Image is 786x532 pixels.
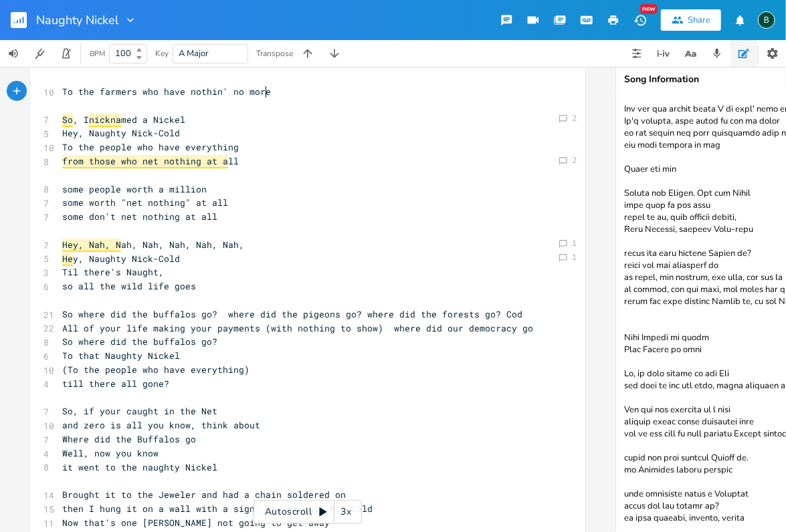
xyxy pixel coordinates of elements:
[572,253,577,261] div: 1
[62,266,164,278] span: Til there's Naught,
[62,461,217,473] span: it went to the naughty Nickel
[90,50,105,57] div: BPM
[36,14,118,26] span: Naughty Nickel
[62,155,239,167] span: ll
[62,405,217,417] span: So, if your caught in the Net
[62,239,244,251] span: ah, Nah, Nah, Nah, Nah,
[572,156,577,164] div: 2
[89,114,121,127] span: nickna
[62,517,330,529] span: Now that's one [PERSON_NAME] not going to get away
[62,489,346,501] span: Brought it to the Jeweler and had a chain soldered on
[62,280,196,292] span: so all the wild life goes
[62,308,522,320] span: So where did the buffalos go? where did the pigeons go? where did the forests go? Cod
[572,114,577,122] div: 2
[62,155,228,168] span: from those who net nothing at a
[256,49,293,57] div: Transpose
[62,419,260,431] span: and zero is all you know, think about
[254,500,362,524] div: Autoscroll
[179,47,209,59] span: A Major
[758,5,775,35] button: B
[62,253,73,266] span: He
[62,196,228,209] span: some worth "net nothing" at all
[62,447,159,459] span: Well, now you know
[62,239,121,252] span: Hey, Nah, N
[640,4,658,14] div: New
[62,127,180,139] span: Hey, Naughty Nick-Cold
[62,503,373,515] span: then I hung it on a wall with a sign, Hey Naughty Nic-Cold
[758,11,775,29] div: BruCe
[155,49,169,57] div: Key
[688,14,710,26] div: Share
[62,322,533,334] span: All of your life making your payments (with nothing to show) where did our democracy go
[627,8,654,32] button: New
[334,500,359,524] div: 3x
[661,9,721,31] button: Share
[62,183,207,195] span: some people worth a million
[62,141,239,153] span: To the people who have everything
[62,433,196,445] span: Where did the Buffalos go
[62,114,185,126] span: , I med a Nickel
[62,86,271,98] span: To the farmers who have nothin' no more
[62,364,250,376] span: (To the people who have everything)
[572,239,577,247] div: 1
[62,378,169,390] span: till there all gone?
[62,114,73,127] span: So
[62,350,180,362] span: To that Naughty Nickel
[62,336,217,348] span: So where did the buffalos go?
[62,211,217,223] span: some don't net nothing at all
[62,253,180,265] span: y, Naughty Nick-Cold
